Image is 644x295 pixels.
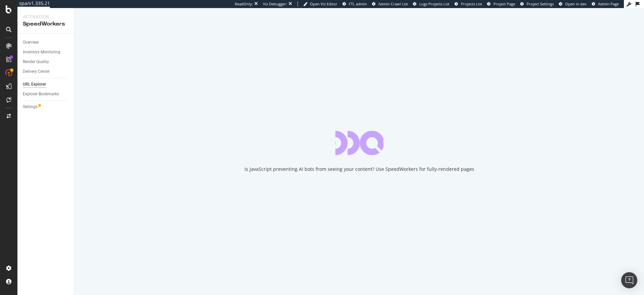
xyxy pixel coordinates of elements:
span: Project Settings [527,1,554,6]
a: Render Quality [23,58,69,65]
span: Projects List [461,1,482,6]
span: Logs Projects List [419,1,449,6]
div: Activation [23,13,69,20]
a: FTL admin [342,1,367,7]
a: Admin Crawl List [372,1,408,7]
div: Is JavaScript preventing AI bots from seeing your content? Use SpeedWorkers for fully-rendered pages [245,166,474,173]
div: Render Quality [23,58,49,65]
span: Open in dev [565,1,587,6]
div: ReadOnly: [235,1,253,7]
span: FTL admin [349,1,367,6]
span: Open Viz Editor [310,1,337,6]
div: animation [335,131,383,155]
a: Settings [23,103,69,110]
div: Inventory Monitoring [23,49,60,56]
a: Projects List [454,1,482,7]
div: Settings [23,103,38,110]
div: Viz Debugger: [263,1,287,7]
div: Overview [23,39,39,46]
div: URL Explorer [23,81,46,88]
div: Explorer Bookmarks [23,91,59,98]
span: Project Page [493,1,515,6]
a: Explorer Bookmarks [23,91,69,98]
a: URL Explorer [23,81,69,88]
a: Open in dev [559,1,587,7]
span: Admin Crawl List [378,1,408,6]
a: Open Viz Editor [303,1,337,7]
a: Admin Page [592,1,619,7]
div: Delivery Center [23,68,50,75]
div: Open Intercom Messenger [621,272,637,288]
a: Overview [23,39,69,46]
a: Project Page [487,1,515,7]
span: Admin Page [598,1,619,6]
a: Inventory Monitoring [23,49,69,56]
a: Delivery Center [23,68,69,75]
div: SpeedWorkers [23,20,69,28]
a: Project Settings [520,1,554,7]
a: Logs Projects List [413,1,449,7]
